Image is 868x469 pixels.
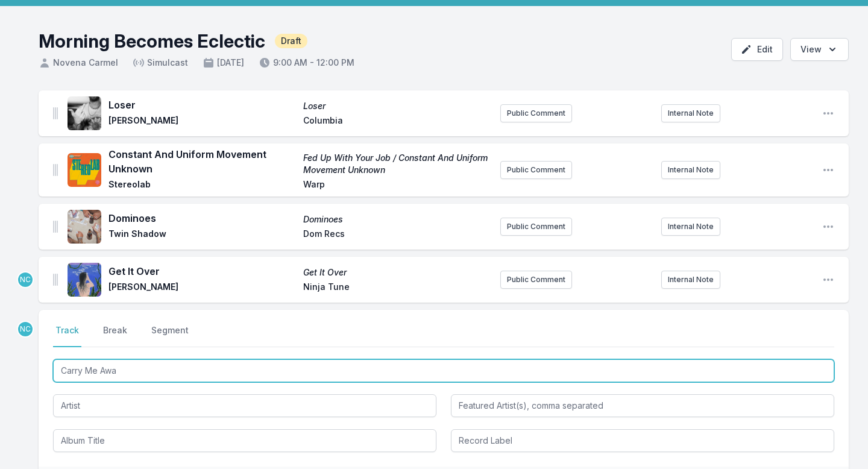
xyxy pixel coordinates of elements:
button: Public Comment [500,271,572,289]
span: Fed Up With Your Job / Constant And Uniform Movement Unknown [303,152,491,176]
p: Novena Carmel [17,271,34,288]
img: Dominoes [68,210,101,244]
span: Warp [303,178,491,193]
button: Open playlist item options [822,274,834,286]
span: Simulcast [133,57,188,69]
img: Drag Handle [53,107,58,119]
span: Twin Shadow [108,228,296,242]
span: Novena Carmel [39,57,118,69]
span: Dominoes [303,213,491,225]
button: Edit [731,38,783,61]
span: 9:00 AM - 12:00 PM [259,57,354,69]
input: Album Title [53,429,436,452]
input: Artist [53,394,436,417]
span: Constant And Uniform Movement Unknown [108,147,296,176]
button: Public Comment [500,161,572,179]
span: [PERSON_NAME] [108,115,296,129]
span: Get It Over [108,264,296,279]
input: Record Label [451,429,834,452]
h1: Morning Becomes Eclectic [39,30,265,52]
input: Featured Artist(s), comma separated [451,394,834,417]
span: Stereolab [108,178,296,193]
button: Internal Note [661,271,720,289]
button: Internal Note [661,104,720,122]
img: Fed Up With Your Job / Constant And Uniform Movement Unknown [68,153,101,187]
img: Get It Over [68,263,101,297]
span: Get It Over [303,266,491,279]
button: Public Comment [500,104,572,122]
span: Loser [303,100,491,112]
button: Public Comment [500,218,572,236]
input: Track Title [53,359,834,382]
button: Segment [149,324,191,347]
button: Open playlist item options [822,164,834,176]
img: Drag Handle [53,164,58,176]
span: Ninja Tune [303,281,491,295]
span: [DATE] [203,57,244,69]
button: Open playlist item options [822,107,834,119]
button: Open playlist item options [822,221,834,233]
span: Loser [108,98,296,112]
p: Novena Carmel [17,321,34,338]
span: Columbia [303,115,491,129]
button: Internal Note [661,161,720,179]
button: Track [53,324,81,347]
button: Break [101,324,130,347]
span: Dom Recs [303,228,491,242]
span: Dominoes [108,211,296,225]
span: [PERSON_NAME] [108,281,296,295]
img: Drag Handle [53,274,58,286]
button: Open options [790,38,849,61]
img: Drag Handle [53,221,58,233]
span: Draft [275,34,307,48]
button: Internal Note [661,218,720,236]
img: Loser [68,96,101,130]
